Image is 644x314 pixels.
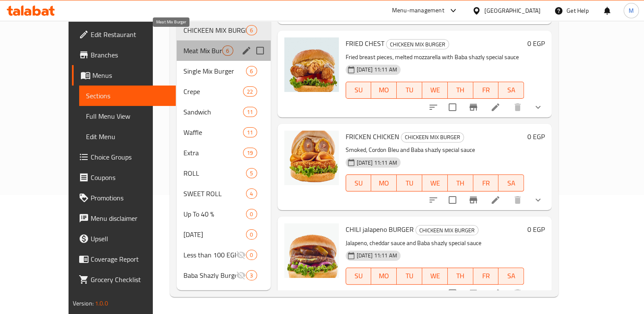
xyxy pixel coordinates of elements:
span: CHICKEEN MIX BURGER [416,226,478,235]
span: Upsell [91,234,169,244]
span: CHILI jalapeno BURGER [346,223,414,236]
button: SA [498,268,524,285]
div: Crepe22 [177,81,270,102]
div: items [246,188,257,199]
span: Grocery Checklist [91,274,169,285]
a: Coupons [72,167,176,188]
a: Full Menu View [79,106,176,126]
div: items [243,86,257,97]
div: Extra19 [177,143,270,163]
span: 6 [246,26,256,34]
div: Waffle [183,127,243,137]
button: Branch-specific-item [463,283,484,303]
svg: Show Choices [533,195,543,205]
div: CHICKEEN MIX BURGER6 [177,20,270,40]
span: TH [451,84,470,96]
span: Crepe [183,86,243,97]
h6: 0 EGP [527,223,545,235]
a: Promotions [72,188,176,208]
div: items [246,229,257,240]
span: Full Menu View [86,111,169,121]
span: 5 [246,169,256,177]
span: SU [349,84,368,96]
button: edit [240,44,253,57]
button: FR [473,82,499,99]
span: FR [477,270,495,282]
span: FRIED CHEST [346,37,384,50]
h6: 0 EGP [527,131,545,143]
button: show more [528,190,548,210]
div: CHICKEEN MIX BURGER [386,39,449,49]
button: delete [507,190,528,210]
button: SA [498,174,524,191]
span: 0 [246,210,256,218]
span: Choice Groups [91,152,169,162]
span: Select to update [444,191,461,209]
span: Menu disclaimer [91,213,169,223]
button: Branch-specific-item [463,97,484,117]
button: FR [473,268,499,285]
button: sort-choices [423,190,444,210]
span: SA [502,177,521,189]
button: TH [448,268,473,285]
div: items [243,127,257,137]
button: Branch-specific-item [463,190,484,210]
div: CHICKEEN MIX BURGER [401,132,464,143]
a: Edit Restaurant [72,24,176,45]
span: 11 [243,108,256,116]
button: show more [528,283,548,303]
svg: Show Choices [533,288,543,298]
a: Edit menu item [490,102,501,112]
span: TU [400,84,419,96]
a: Choice Groups [72,147,176,167]
span: Coverage Report [91,254,169,264]
span: Sandwich [183,107,243,117]
div: items [246,66,257,76]
span: MO [375,177,393,189]
span: SA [502,270,521,282]
span: 6 [223,47,232,55]
span: M [629,6,634,15]
div: SWEET ROLL4 [177,183,270,204]
span: Edit Restaurant [91,29,169,40]
div: items [243,107,257,117]
span: FRICKEN CHICKEN [346,130,399,143]
span: 6 [246,67,256,75]
svg: Show Choices [533,102,543,112]
span: MO [375,270,393,282]
div: Baba Shazly Burger3 [177,265,270,285]
span: Meat Mix Burger [183,46,222,56]
button: MO [371,82,397,99]
button: TH [448,82,473,99]
span: Extra [183,148,243,158]
a: Menus [72,65,176,86]
span: 0 [246,231,256,239]
div: ROLL [183,168,246,178]
h6: 0 EGP [527,37,545,49]
div: items [246,250,257,260]
div: Sandwich11 [177,102,270,122]
span: CHICKEEN MIX BURGER [183,25,246,35]
span: CHICKEEN MIX BURGER [401,132,464,142]
span: FR [477,84,495,96]
span: SA [502,84,521,96]
a: Menu disclaimer [72,208,176,228]
div: CHICKEEN MIX BURGER [415,225,478,235]
button: SA [498,82,524,99]
span: [DATE] 11:11 AM [353,159,401,167]
div: Waffle11 [177,122,270,143]
span: 11 [243,128,256,137]
div: [DATE]0 [177,224,270,245]
span: Less than 100 EGP [183,250,236,260]
button: SU [346,174,372,191]
nav: Menu sections [177,17,270,289]
button: TU [397,82,422,99]
button: MO [371,174,397,191]
div: [GEOGRAPHIC_DATA] [484,6,541,15]
span: 3 [246,271,256,280]
span: SWEET ROLL [183,188,246,199]
button: WE [422,174,448,191]
button: sort-choices [423,97,444,117]
div: Less than 100 EGP0 [177,245,270,265]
